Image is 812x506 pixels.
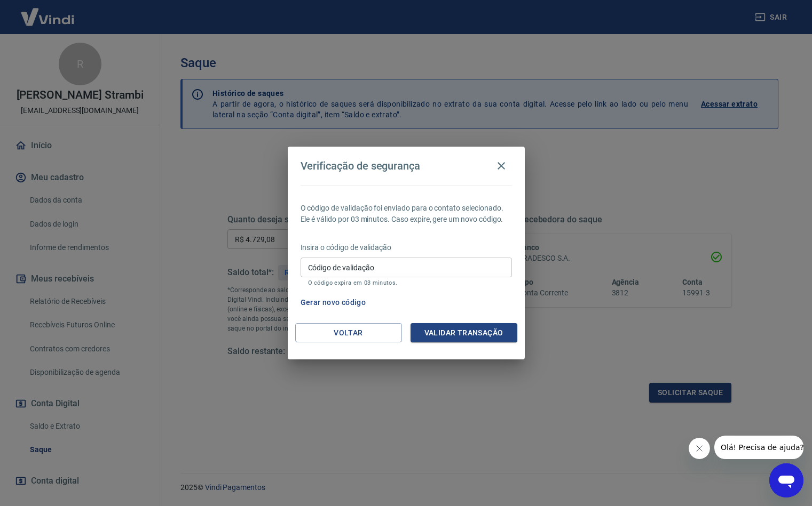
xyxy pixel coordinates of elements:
p: O código de validação foi enviado para o contato selecionado. Ele é válido por 03 minutos. Caso e... [301,203,512,225]
iframe: Mensagem da empresa [714,436,803,459]
iframe: Fechar mensagem [689,438,710,459]
p: O código expira em 03 minutos. [308,279,504,286]
span: Olá! Precisa de ajuda? [6,7,90,16]
button: Gerar novo código [296,293,370,312]
h4: Verificação de segurança [301,159,421,172]
iframe: Botão para abrir a janela de mensagens [769,463,803,497]
p: Insira o código de validação [301,242,512,253]
button: Validar transação [411,323,517,343]
button: Voltar [295,323,402,343]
